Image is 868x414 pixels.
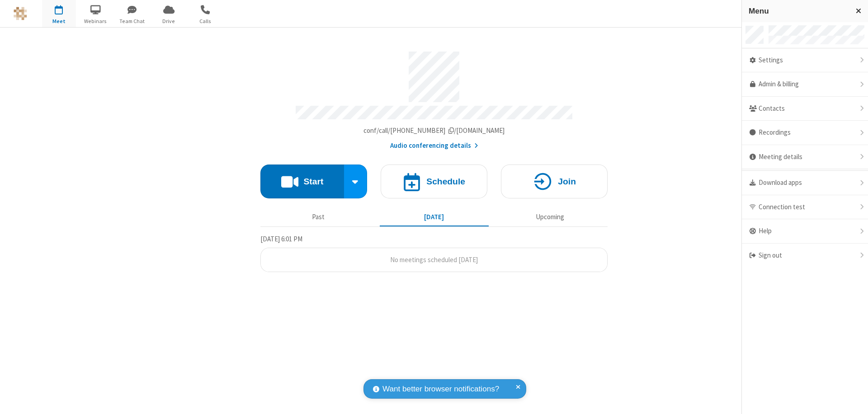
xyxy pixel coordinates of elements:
h4: Join [558,177,576,186]
button: Schedule [381,165,487,198]
button: Audio conferencing details [390,141,478,151]
h4: Schedule [426,177,465,186]
iframe: Chat [845,390,861,408]
span: Drive [152,17,186,25]
span: Webinars [79,17,113,25]
div: Settings [742,48,868,73]
div: Sign out [742,244,868,268]
button: Join [501,165,608,198]
span: [DATE] 6:01 PM [260,235,302,243]
h3: Menu [749,7,848,15]
div: Download apps [742,171,868,195]
div: Recordings [742,121,868,145]
div: Help [742,219,868,244]
div: Meeting details [742,145,868,169]
section: Today's Meetings [260,234,608,273]
button: Upcoming [495,208,604,226]
span: Team Chat [115,17,149,25]
button: Start [260,165,344,198]
span: No meetings scheduled [DATE] [390,255,478,264]
button: Past [264,208,373,226]
img: QA Selenium DO NOT DELETE OR CHANGE [14,7,27,20]
button: Copy my meeting room linkCopy my meeting room link [363,126,505,136]
button: [DATE] [380,208,489,226]
div: Connection test [742,195,868,220]
div: Start conference options [344,165,368,198]
h4: Start [303,177,323,186]
section: Account details [260,45,608,151]
span: Meet [42,17,76,25]
div: Contacts [742,97,868,121]
span: Want better browser notifications? [382,383,499,395]
span: Copy my meeting room link [363,126,505,135]
span: Calls [189,17,222,25]
a: Admin & billing [742,72,868,97]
